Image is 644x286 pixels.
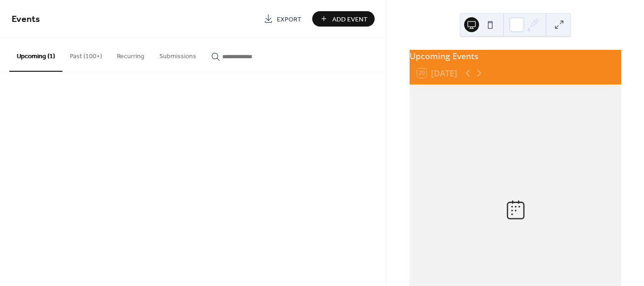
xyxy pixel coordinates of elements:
[110,38,152,71] button: Recurring
[410,50,621,62] div: Upcoming Events
[9,38,62,72] button: Upcoming (1)
[257,11,308,27] a: Export
[152,38,204,71] button: Submissions
[332,14,368,24] span: Add Event
[62,38,110,71] button: Past (100+)
[312,11,375,27] button: Add Event
[277,14,301,24] span: Export
[12,10,40,28] span: Events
